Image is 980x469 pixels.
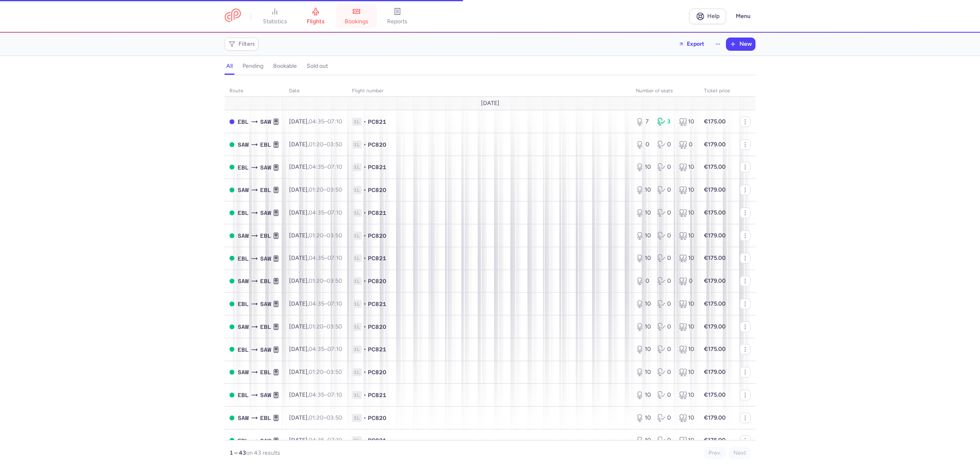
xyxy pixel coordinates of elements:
[238,140,249,149] span: SAW
[238,413,249,422] span: SAW
[225,85,284,97] th: route
[238,117,249,126] span: EBL
[679,436,694,444] div: 10
[309,232,342,239] span: –
[726,38,755,50] button: New
[309,368,323,375] time: 01:20
[368,277,386,285] span: PC820
[289,209,342,216] span: [DATE],
[243,63,263,70] h4: pending
[368,300,386,308] span: PC821
[636,414,651,422] div: 10
[368,436,386,444] span: PC821
[289,186,342,193] span: [DATE],
[636,277,651,285] div: 0
[636,391,651,399] div: 10
[352,254,362,262] span: 1L
[368,414,386,422] span: PC820
[309,141,342,148] span: –
[289,141,342,148] span: [DATE],
[327,186,342,193] time: 03:50
[327,300,342,307] time: 07:10
[309,186,323,193] time: 01:20
[238,254,249,263] span: EBL
[347,85,631,97] th: Flight number
[309,414,323,421] time: 01:20
[636,118,651,126] div: 7
[704,391,726,398] strong: €175.00
[657,118,673,126] div: 3
[363,414,366,422] span: •
[352,345,362,353] span: 1L
[704,186,726,193] strong: €179.00
[309,277,342,284] span: –
[363,163,366,171] span: •
[368,209,386,217] span: PC821
[289,300,342,307] span: [DATE],
[260,140,271,149] span: EBL
[260,368,271,377] span: EBL
[704,232,726,239] strong: €179.00
[260,413,271,422] span: EBL
[260,254,271,263] span: SAW
[657,254,673,262] div: 0
[679,163,694,171] div: 10
[636,436,651,444] div: 10
[368,323,386,331] span: PC820
[377,7,418,25] a: reports
[229,449,246,456] strong: 1 – 43
[289,368,342,375] span: [DATE],
[352,141,362,149] span: 1L
[238,345,249,354] span: EBL
[363,345,366,353] span: •
[246,449,280,456] span: on 43 results
[657,323,673,331] div: 0
[309,346,342,353] span: –
[352,163,362,171] span: 1L
[687,41,704,47] span: Export
[327,118,342,125] time: 07:10
[289,323,342,330] span: [DATE],
[260,322,271,331] span: EBL
[368,186,386,194] span: PC820
[238,299,249,308] span: EBL
[352,209,362,217] span: 1L
[352,368,362,376] span: 1L
[238,41,255,47] span: Filters
[254,7,295,25] a: statistics
[657,300,673,308] div: 0
[238,208,249,217] span: EBL
[368,118,386,126] span: PC821
[260,277,271,286] span: EBL
[368,254,386,262] span: PC821
[704,163,726,170] strong: €175.00
[309,391,342,398] span: –
[704,346,726,353] strong: €175.00
[352,436,362,444] span: 1L
[352,186,362,194] span: 1L
[363,232,366,240] span: •
[327,163,342,170] time: 07:10
[363,254,366,262] span: •
[363,209,366,217] span: •
[327,277,342,284] time: 03:50
[352,391,362,399] span: 1L
[363,300,366,308] span: •
[295,7,336,25] a: flights
[679,254,694,262] div: 10
[273,63,297,70] h4: bookable
[289,163,342,170] span: [DATE],
[704,414,726,421] strong: €179.00
[679,209,694,217] div: 10
[309,391,324,398] time: 04:35
[363,368,366,376] span: •
[226,63,233,70] h4: all
[363,391,366,399] span: •
[284,85,347,97] th: date
[657,209,673,217] div: 0
[368,141,386,149] span: PC820
[260,345,271,354] span: SAW
[327,255,342,261] time: 07:10
[704,368,726,375] strong: €179.00
[363,277,366,285] span: •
